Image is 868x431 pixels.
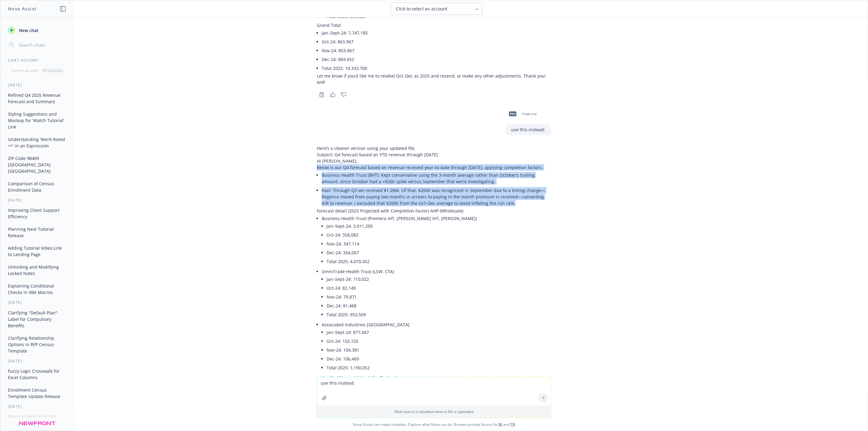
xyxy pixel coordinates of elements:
div: [DATE] [1,358,74,364]
li: Nov-24: 853,967 [322,46,551,55]
button: Understanding 'Merit Rated <>' in an Expression [5,134,69,151]
button: Filtering Items Modified Over [DATE] [5,411,69,428]
button: Planning Next Tutorial Release [5,224,69,241]
p: Hi [PERSON_NAME], [317,158,551,164]
span: png [509,111,516,116]
p: use this instead; [511,126,545,133]
button: Enrollment Census Template Update Release [5,385,69,401]
span: Click to select an account [396,6,447,12]
li: Dec-24: 354,057 [327,248,551,257]
li: Total 2025: 10,333,700 [322,64,551,73]
div: [DATE] [1,197,74,203]
li: Jan–Sept-24: 710,022 [327,275,551,284]
li: Oct-24: 82,149 [327,284,551,292]
button: Explaining Conditional Checks in VBA Macros [5,281,69,297]
button: Adding Tutorial Video Link to Landing Page [5,243,69,259]
li: Dec-24: 869,932 [322,55,551,64]
li: OmniTrade Health Trust (LSW, CTA) [322,267,551,320]
p: Subject: Q4 forecast based on YTD revenue through [DATE] [317,151,551,158]
button: Styling Suggestions and Mockup for 'Watch Tutorial' Link [5,109,69,132]
li: Kavi: Through Q3 we received $1.28M. Of that, $200K was recognized in September due to a timing c... [322,186,551,208]
li: Total 2025: 953,509 [327,310,551,319]
button: ZIP Code 98409 [GEOGRAPHIC_DATA] [GEOGRAPHIC_DATA] [5,153,69,176]
p: Grand Total [317,22,551,28]
button: Clarifying Relationship Options in RFP Census Template [5,333,69,356]
p: AHP [317,79,551,85]
h1: Nova Assist [8,5,37,12]
li: Associated Industries [GEOGRAPHIC_DATA] [322,320,551,373]
button: Clarifying "Default Plan" Label for Compulsory Benefits [5,308,69,331]
button: Click to select an account [391,3,482,15]
li: Oct-24: 102,155 [327,337,551,346]
li: Business Health Trust (BHT): Kept conservative using the 3-month average rather than October’s tr... [322,171,551,186]
li: Oct-24: 863,967 [322,37,551,46]
div: [DATE] [1,82,74,88]
p: Forecast detail (2025 Projected with Completion Factor) AHP (Wholesale) [317,208,551,214]
button: Refined Q4 2025 Revenue Forecast and Summary [5,90,69,107]
div: Chat History [1,58,74,63]
button: Comparison of Census Enrollment Data [5,179,69,195]
button: Improving Client Support Efficiency [5,205,69,222]
button: Unlocking and Modifying Locked Notes [5,262,69,278]
p: Here’s a cleaner version using your updated file. [317,145,551,151]
button: New chat [5,25,69,36]
p: Let me know if you’d like me to relabel Oct–Dec as 2025 and resend, or make any other adjustments... [317,73,551,79]
p: Web search is disabled when a file is uploaded [321,409,547,414]
a: TR [511,422,515,427]
span: New chat [18,27,38,34]
span: Nova Assist can make mistakes. Explore what Nova can do: Browse prompt library for and [3,418,865,431]
li: Dec-24: 106,469 [327,354,551,363]
li: Health Alliance (ALLtech) for Technology [322,373,551,426]
p: Below is our Q4 forecast based on revenue received year-to-date through [DATE], applying completi... [317,164,551,171]
button: Thumbs down [339,90,349,99]
li: Total 2025: 4,070,452 [327,257,551,266]
svg: Copy to clipboard [319,92,324,97]
li: Oct-24: 358,082 [327,230,551,239]
button: Fuzzy Logic Crosswalk for Excel Columns [5,366,69,382]
div: pngimage.png [505,106,538,121]
span: image.png [522,112,537,116]
p: Current account [11,68,38,73]
li: Nov-24: 79,871 [327,292,551,301]
li: Business Health Trust (Premera IHT, [PERSON_NAME] IHT, [PERSON_NAME]) [322,214,551,267]
p: All accounts [43,68,63,73]
div: [DATE] [1,404,74,409]
li: Jan–Sept-24: 7,747,185 [322,28,551,37]
li: Dec-24: 81,468 [327,301,551,310]
li: Jan–Sept-24: 877,047 [327,328,551,337]
a: BI [499,422,502,427]
li: Total 2025: 1,190,052 [327,363,551,372]
li: Nov-24: 347,114 [327,239,551,248]
li: Jan–Sept-24: 3,011,200 [327,222,551,230]
input: Search chats [18,41,66,49]
div: [DATE] [1,300,74,305]
li: Nov-24: 104,381 [327,346,551,354]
